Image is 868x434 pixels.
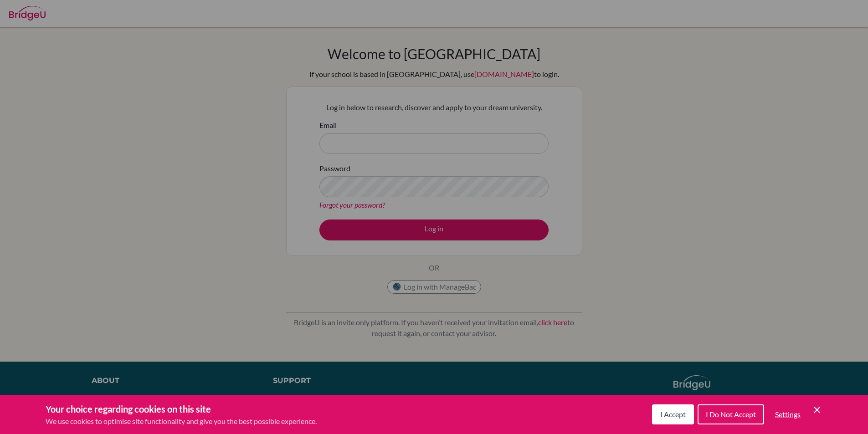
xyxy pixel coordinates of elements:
button: I Do Not Accept [698,404,764,424]
span: Settings [775,410,801,419]
span: I Accept [660,410,686,419]
h3: Your choice regarding cookies on this site [46,402,317,416]
button: Settings [768,405,808,424]
p: We use cookies to optimise site functionality and give you the best possible experience. [46,416,317,427]
span: I Do Not Accept [706,410,756,419]
button: Save and close [812,404,822,415]
button: I Accept [652,404,694,424]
